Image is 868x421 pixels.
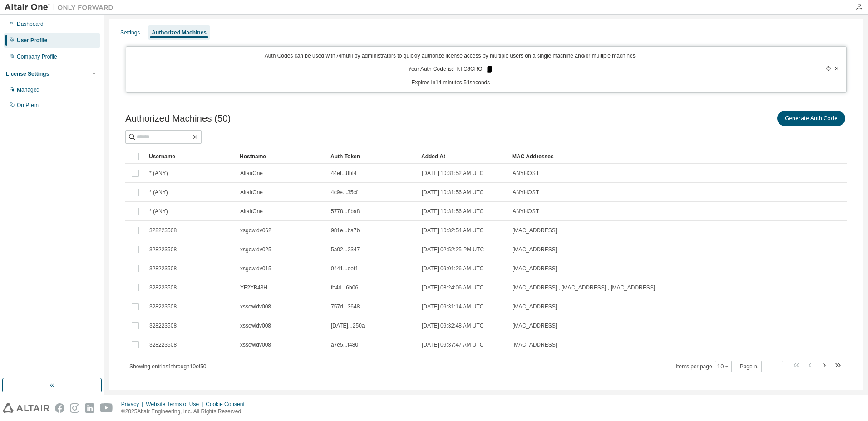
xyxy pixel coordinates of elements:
div: Hostname [240,149,323,164]
span: AltairOne [240,170,263,177]
span: 328223508 [149,227,177,234]
span: 0441...def1 [331,265,358,272]
span: fe4d...6b06 [331,284,358,291]
span: YF2YB43H [240,284,267,291]
span: 5778...8ba8 [331,208,360,215]
span: 328223508 [149,341,177,348]
div: Auth Token [330,149,414,164]
p: Expires in 14 minutes, 51 seconds [132,79,770,87]
div: Website Terms of Use [146,401,206,408]
span: ANYHOST [513,208,539,215]
span: xsscwldv008 [240,303,271,310]
span: [DATE] 09:37:47 AM UTC [422,341,484,348]
p: Auth Codes can be used with Almutil by administrators to quickly authorize license access by mult... [132,52,770,60]
div: Authorized Machines [152,29,207,36]
span: 328223508 [149,284,177,291]
img: Altair One [5,3,118,12]
span: ANYHOST [513,189,539,196]
span: * (ANY) [149,170,168,177]
span: 328223508 [149,303,177,310]
span: [DATE] 09:31:14 AM UTC [422,303,484,310]
span: Authorized Machines (50) [125,113,231,124]
span: * (ANY) [149,208,168,215]
span: [MAC_ADDRESS] [513,341,557,348]
span: [MAC_ADDRESS] [513,227,557,234]
span: [DATE] 10:31:56 AM UTC [422,208,484,215]
span: ANYHOST [513,170,539,177]
span: 4c9e...35cf [331,189,358,196]
span: 757d...3648 [331,303,360,310]
p: © 2025 Altair Engineering, Inc. All Rights Reserved. [121,408,250,416]
span: [DATE] 10:31:52 AM UTC [422,170,484,177]
span: AltairOne [240,208,263,215]
img: altair_logo.svg [3,403,49,413]
span: [DATE] 02:52:25 PM UTC [422,246,484,253]
span: [MAC_ADDRESS] [513,322,557,329]
span: 328223508 [149,322,177,329]
span: Items per page [676,361,732,372]
p: Your Auth Code is: FKTC8CRO [408,65,493,73]
div: Privacy [121,401,146,408]
span: [DATE] 09:32:48 AM UTC [422,322,484,329]
span: xsscwldv008 [240,341,271,348]
span: xsgcwldv025 [240,246,271,253]
span: 328223508 [149,265,177,272]
button: Generate Auth Code [777,111,845,126]
img: linkedin.svg [85,403,94,413]
span: [DATE]...250a [331,322,365,329]
div: User Profile [17,37,47,44]
div: On Prem [17,102,39,109]
span: xsgcwldv062 [240,227,271,234]
span: [DATE] 08:24:06 AM UTC [422,284,484,291]
span: [MAC_ADDRESS] [513,246,557,253]
button: 10 [717,363,730,370]
span: * (ANY) [149,189,168,196]
span: xsscwldv008 [240,322,271,329]
img: youtube.svg [100,403,113,413]
div: Managed [17,86,39,93]
img: instagram.svg [70,403,79,413]
div: Cookie Consent [206,401,250,408]
span: [DATE] 10:31:56 AM UTC [422,189,484,196]
span: 5a02...2347 [331,246,360,253]
div: Settings [120,29,140,36]
span: [MAC_ADDRESS] [513,265,557,272]
span: 44ef...8bf4 [331,170,357,177]
span: 981e...ba7b [331,227,360,234]
span: [DATE] 10:32:54 AM UTC [422,227,484,234]
span: 328223508 [149,246,177,253]
span: AltairOne [240,189,263,196]
span: xsgcwldv015 [240,265,271,272]
span: Page n. [740,361,783,372]
span: [DATE] 09:01:26 AM UTC [422,265,484,272]
div: Dashboard [17,20,44,28]
div: MAC Addresses [512,149,747,164]
div: License Settings [6,70,49,78]
div: Username [149,149,232,164]
span: [MAC_ADDRESS] , [MAC_ADDRESS] , [MAC_ADDRESS] [513,284,655,291]
div: Added At [421,149,505,164]
span: a7e5...f480 [331,341,358,348]
img: facebook.svg [55,403,64,413]
span: [MAC_ADDRESS] [513,303,557,310]
span: Showing entries 1 through 10 of 50 [129,363,207,370]
div: Company Profile [17,53,57,60]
